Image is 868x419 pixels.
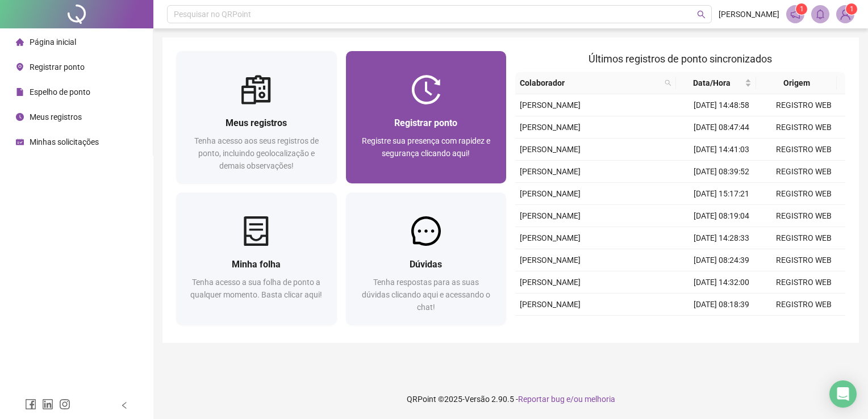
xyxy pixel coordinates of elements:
[681,271,763,294] td: [DATE] 14:32:00
[697,10,706,19] span: search
[763,94,845,116] td: REGISTRO WEB
[30,62,85,72] span: Registrar ponto
[790,9,800,19] span: notification
[232,259,281,270] span: Minha folha
[42,399,53,410] span: linkedin
[30,112,82,121] span: Meus registros
[520,77,660,89] span: Colaborador
[362,136,490,158] span: Registre sua presença com rapidez e segurança clicando aqui!
[520,255,581,265] span: [PERSON_NAME]
[662,74,674,91] span: search
[346,51,507,183] a: Registrar pontoRegistre sua presença com rapidez e segurança clicando aqui!
[520,211,581,220] span: [PERSON_NAME]
[763,183,845,205] td: REGISTRO WEB
[520,145,581,154] span: [PERSON_NAME]
[16,63,24,71] span: environment
[763,161,845,183] td: REGISTRO WEB
[681,161,763,183] td: [DATE] 08:39:52
[763,116,845,139] td: REGISTRO WEB
[59,399,70,410] span: instagram
[846,3,857,15] sup: Atualize o seu contato no menu Meus Dados
[25,399,36,410] span: facebook
[520,300,581,309] span: [PERSON_NAME]
[16,38,24,46] span: home
[520,233,581,242] span: [PERSON_NAME]
[16,113,24,121] span: clock-circle
[153,379,868,419] footer: QRPoint © 2025 - 2.90.5 -
[676,72,756,94] th: Data/Hora
[16,88,24,96] span: file
[837,6,854,23] img: 89177
[681,294,763,316] td: [DATE] 08:18:39
[681,227,763,249] td: [DATE] 14:28:33
[681,94,763,116] td: [DATE] 14:48:58
[30,137,99,146] span: Minhas solicitações
[665,79,671,86] span: search
[520,189,581,198] span: [PERSON_NAME]
[829,380,857,408] div: Open Intercom Messenger
[763,249,845,271] td: REGISTRO WEB
[719,8,779,20] span: [PERSON_NAME]
[30,87,90,97] span: Espelho de ponto
[520,100,581,110] span: [PERSON_NAME]
[681,249,763,271] td: [DATE] 08:24:39
[681,116,763,139] td: [DATE] 08:47:44
[589,53,772,65] span: Últimos registros de ponto sincronizados
[176,192,337,325] a: Minha folhaTenha acesso a sua folha de ponto a qualquer momento. Basta clicar aqui!
[763,227,845,249] td: REGISTRO WEB
[520,123,581,132] span: [PERSON_NAME]
[681,77,742,89] span: Data/Hora
[756,72,836,94] th: Origem
[763,294,845,316] td: REGISTRO WEB
[800,5,804,13] span: 1
[520,167,581,176] span: [PERSON_NAME]
[681,183,763,205] td: [DATE] 15:17:21
[763,205,845,227] td: REGISTRO WEB
[226,118,287,128] span: Meus registros
[362,278,490,312] span: Tenha respostas para as suas dúvidas clicando aqui e acessando o chat!
[394,118,457,128] span: Registrar ponto
[763,271,845,294] td: REGISTRO WEB
[520,278,581,287] span: [PERSON_NAME]
[815,9,825,19] span: bell
[763,316,845,338] td: REGISTRO WEB
[410,259,442,270] span: Dúvidas
[16,138,24,146] span: schedule
[681,205,763,227] td: [DATE] 08:19:04
[681,316,763,338] td: [DATE] 15:26:39
[465,395,490,404] span: Versão
[190,278,322,299] span: Tenha acesso a sua folha de ponto a qualquer momento. Basta clicar aqui!
[763,139,845,161] td: REGISTRO WEB
[346,192,507,325] a: DúvidasTenha respostas para as suas dúvidas clicando aqui e acessando o chat!
[681,139,763,161] td: [DATE] 14:41:03
[850,5,854,13] span: 1
[796,3,807,15] sup: 1
[176,51,337,183] a: Meus registrosTenha acesso aos seus registros de ponto, incluindo geolocalização e demais observa...
[518,395,615,404] span: Reportar bug e/ou melhoria
[194,136,319,170] span: Tenha acesso aos seus registros de ponto, incluindo geolocalização e demais observações!
[30,37,76,47] span: Página inicial
[120,401,128,409] span: left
